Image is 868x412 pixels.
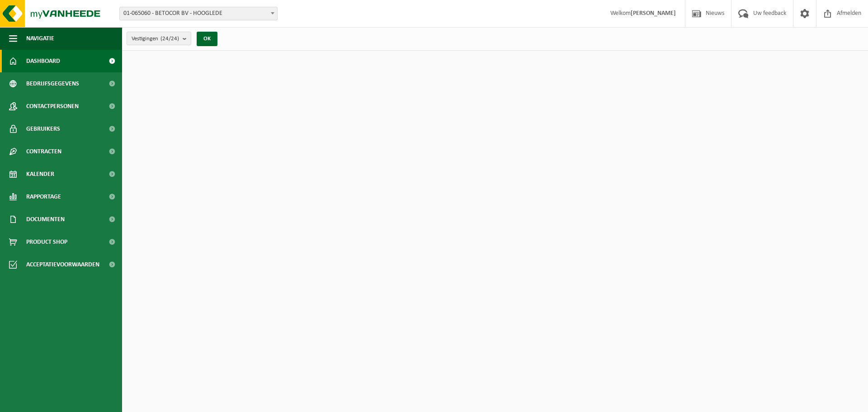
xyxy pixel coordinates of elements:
[631,10,676,17] strong: [PERSON_NAME]
[26,163,54,185] span: Kalender
[26,50,60,72] span: Dashboard
[127,32,191,45] button: Vestigingen(24/24)
[26,185,61,208] span: Rapportage
[160,36,179,42] count: (24/24)
[120,7,277,20] span: 01-065060 - BETOCOR BV - HOOGLEDE
[26,253,99,276] span: Acceptatievoorwaarden
[26,208,65,231] span: Documenten
[197,32,217,46] button: OK
[119,7,278,20] span: 01-065060 - BETOCOR BV - HOOGLEDE
[132,32,179,46] span: Vestigingen
[26,140,61,163] span: Contracten
[26,72,79,95] span: Bedrijfsgegevens
[26,27,54,50] span: Navigatie
[26,95,79,118] span: Contactpersonen
[26,118,60,140] span: Gebruikers
[26,231,67,253] span: Product Shop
